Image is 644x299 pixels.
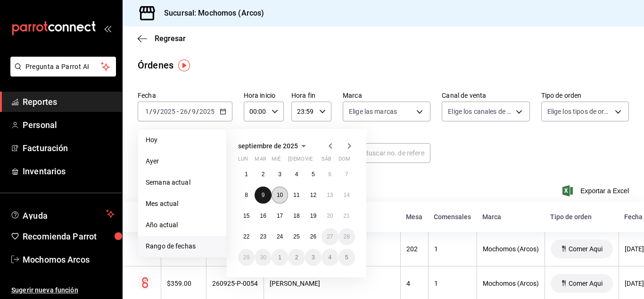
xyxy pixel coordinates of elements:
[339,187,355,204] button: 14 de septiembre de 2025
[272,207,288,224] button: 17 de septiembre de 2025
[291,92,331,99] label: Hora fin
[138,58,173,72] div: Órdenes
[322,228,338,245] button: 27 de septiembre de 2025
[288,156,344,166] abbr: jueves
[305,166,322,183] button: 5 de septiembre de 2025
[322,249,338,266] button: 4 de octubre de 2025
[272,249,288,266] button: 1 de octubre de 2025
[483,245,539,253] div: Mochomos (Arcos)
[483,280,539,287] div: Mochomos (Arcos)
[312,254,315,261] abbr: 3 de octubre de 2025
[255,228,271,245] button: 23 de septiembre de 2025
[146,241,219,251] span: Rango de fechas
[196,108,199,115] span: /
[344,213,350,219] abbr: 21 de septiembre de 2025
[260,233,266,240] abbr: 23 de septiembre de 2025
[305,207,322,224] button: 19 de septiembre de 2025
[406,245,422,253] div: 202
[288,187,305,204] button: 11 de septiembre de 2025
[288,249,305,266] button: 2 de octubre de 2025
[328,171,331,178] abbr: 6 de septiembre de 2025
[295,171,298,178] abbr: 4 de septiembre de 2025
[238,207,255,224] button: 15 de septiembre de 2025
[288,228,305,245] button: 25 de septiembre de 2025
[339,207,355,224] button: 21 de septiembre de 2025
[288,207,305,224] button: 18 de septiembre de 2025
[178,60,190,71] img: Tooltip marker
[305,156,313,166] abbr: viernes
[260,254,266,261] abbr: 30 de septiembre de 2025
[245,171,248,178] abbr: 1 de septiembre de 2025
[277,213,283,219] abbr: 17 de septiembre de 2025
[11,285,115,295] span: Sugerir nueva función
[104,25,111,32] button: open_drawer_menu
[322,156,331,166] abbr: sábado
[212,280,258,287] div: 260925-P-0054
[344,233,350,240] abbr: 28 de septiembre de 2025
[157,108,160,115] span: /
[255,187,271,204] button: 9 de septiembre de 2025
[157,8,264,19] h3: Sucursal: Mochomos (Arcos)
[293,233,299,240] abbr: 25 de septiembre de 2025
[25,62,101,72] span: Pregunta a Parrot AI
[277,233,283,240] abbr: 24 de septiembre de 2025
[312,171,315,178] abbr: 5 de septiembre de 2025
[272,228,288,245] button: 24 de septiembre de 2025
[345,171,348,178] abbr: 7 de septiembre de 2025
[23,119,115,131] span: Personal
[322,207,338,224] button: 20 de septiembre de 2025
[23,165,115,178] span: Inventarios
[364,144,430,162] input: Buscar no. de referencia
[272,156,281,166] abbr: miércoles
[255,249,271,266] button: 30 de septiembre de 2025
[146,135,219,145] span: Hoy
[565,245,606,253] span: Comer Aqui
[244,92,284,99] label: Hora inicio
[448,107,512,116] span: Elige los canales de venta
[243,254,249,261] abbr: 29 de septiembre de 2025
[255,166,271,183] button: 2 de septiembre de 2025
[310,192,316,198] abbr: 12 de septiembre de 2025
[146,199,219,209] span: Mes actual
[138,34,186,43] button: Regresar
[482,213,539,221] div: Marca
[177,108,179,115] span: -
[238,228,255,245] button: 22 de septiembre de 2025
[293,213,299,219] abbr: 18 de septiembre de 2025
[406,213,422,221] div: Mesa
[243,213,249,219] abbr: 15 de septiembre de 2025
[434,280,471,287] div: 1
[255,156,266,166] abbr: martes
[272,187,288,204] button: 10 de septiembre de 2025
[262,192,265,198] abbr: 9 de septiembre de 2025
[288,166,305,183] button: 4 de septiembre de 2025
[149,108,152,115] span: /
[262,171,265,178] abbr: 2 de septiembre de 2025
[310,233,316,240] abbr: 26 de septiembre de 2025
[339,228,355,245] button: 28 de septiembre de 2025
[260,213,266,219] abbr: 16 de septiembre de 2025
[541,92,629,99] label: Tipo de orden
[278,254,281,261] abbr: 1 de octubre de 2025
[23,95,115,108] span: Reportes
[293,192,299,198] abbr: 11 de septiembre de 2025
[23,253,115,266] span: Mochomos Arcos
[339,166,355,183] button: 7 de septiembre de 2025
[550,213,613,221] div: Tipo de orden
[23,230,115,243] span: Recomienda Parrot
[7,68,116,78] a: Pregunta a Parrot AI
[339,249,355,266] button: 5 de octubre de 2025
[442,92,529,99] label: Canal de venta
[322,187,338,204] button: 13 de septiembre de 2025
[191,108,196,115] input: --
[152,108,157,115] input: --
[349,107,397,116] span: Elige las marcas
[277,192,283,198] abbr: 10 de septiembre de 2025
[245,192,248,198] abbr: 8 de septiembre de 2025
[272,166,288,183] button: 3 de septiembre de 2025
[238,187,255,204] button: 8 de septiembre de 2025
[146,220,219,230] span: Año actual
[243,233,249,240] abbr: 22 de septiembre de 2025
[564,185,629,196] button: Exportar a Excel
